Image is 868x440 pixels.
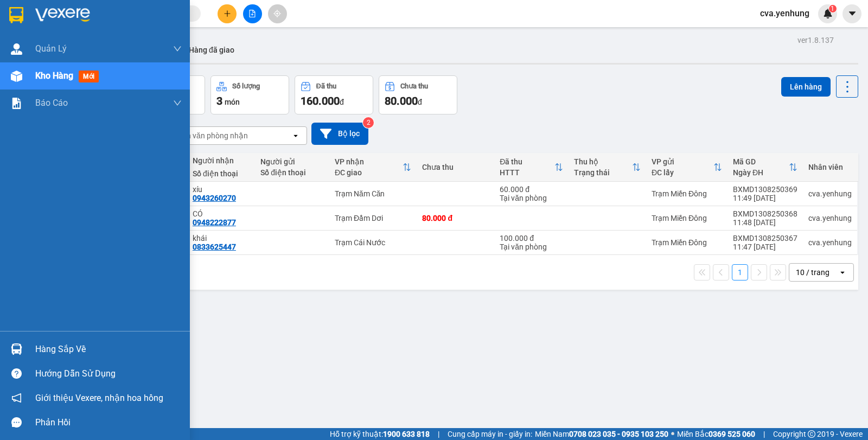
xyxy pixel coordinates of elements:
[838,268,847,277] svg: open
[733,185,797,194] div: BXMD1308250369
[727,153,803,182] th: Toggle SortBy
[448,428,532,440] span: Cung cấp máy in - giấy in:
[733,194,797,202] div: 11:49 [DATE]
[652,157,713,166] div: VP gửi
[652,214,722,222] div: Trạm Miền Đông
[438,428,439,440] span: |
[35,415,182,431] div: Phản hồi
[808,238,852,247] div: cva.yenhung
[224,10,231,17] span: plus
[733,157,789,166] div: Mã GD
[193,218,236,227] div: 0948222877
[709,430,755,438] strong: 0369 525 060
[422,163,489,171] div: Chưa thu
[733,234,797,243] div: BXMD1308250367
[569,153,646,182] th: Toggle SortBy
[808,189,852,198] div: cva.yenhung
[383,430,430,438] strong: 1900 633 818
[210,75,289,114] button: Số lượng3món
[652,168,713,177] div: ĐC lấy
[295,75,373,114] button: Đã thu160.000đ
[11,393,22,403] span: notification
[652,238,722,247] div: Trạm Miền Đông
[173,44,182,53] span: down
[797,34,834,46] div: ver 1.8.137
[385,94,418,107] span: 80.000
[500,234,563,243] div: 100.000 đ
[500,157,554,166] div: Đã thu
[180,37,243,63] button: Hàng đã giao
[35,96,68,110] span: Báo cáo
[574,157,632,166] div: Thu hộ
[733,243,797,251] div: 11:47 [DATE]
[733,209,797,218] div: BXMD1308250368
[363,117,374,128] sup: 2
[273,10,281,17] span: aim
[11,343,22,355] img: warehouse-icon
[248,10,256,17] span: file-add
[574,168,632,177] div: Trạng thái
[11,43,22,55] img: warehouse-icon
[301,94,340,107] span: 160.000
[193,234,250,243] div: khái
[193,243,236,251] div: 0833625447
[335,157,403,166] div: VP nhận
[843,4,861,23] button: caret-down
[500,194,563,202] div: Tại văn phòng
[733,218,797,227] div: 11:48 [DATE]
[11,71,22,82] img: warehouse-icon
[733,168,789,177] div: Ngày ĐH
[335,214,412,222] div: Trạm Đầm Dơi
[79,71,99,82] span: mới
[11,417,22,428] span: message
[268,4,287,23] button: aim
[500,168,554,177] div: HTTT
[829,5,837,12] sup: 1
[652,189,722,198] div: Trạm Miền Đông
[316,82,336,90] div: Đã thu
[11,368,22,379] span: question-circle
[400,82,428,90] div: Chưa thu
[330,428,430,440] span: Hỗ trợ kỹ thuật:
[173,99,182,107] span: down
[291,131,300,140] svg: open
[751,7,818,20] span: cva.yenhung
[418,98,422,106] span: đ
[808,430,815,438] span: copyright
[35,391,163,405] span: Giới thiệu Vexere, nhận hoa hồng
[216,94,222,107] span: 3
[335,168,403,177] div: ĐC giao
[494,153,569,182] th: Toggle SortBy
[671,432,674,436] span: ⚪️
[732,264,748,280] button: 1
[193,185,250,194] div: xíu
[11,98,22,109] img: solution-icon
[569,430,668,438] strong: 0708 023 035 - 0935 103 250
[193,156,250,165] div: Người nhận
[808,214,852,222] div: cva.yenhung
[422,214,489,222] div: 80.000 đ
[379,75,457,114] button: Chưa thu80.000đ
[193,209,250,218] div: CÓ
[243,4,262,23] button: file-add
[193,194,236,202] div: 0943260270
[763,428,765,440] span: |
[260,157,324,166] div: Người gửi
[646,153,727,182] th: Toggle SortBy
[35,71,73,81] span: Kho hàng
[225,98,240,106] span: món
[796,267,829,278] div: 10 / trang
[35,341,182,358] div: Hàng sắp về
[311,123,368,145] button: Bộ lọc
[677,428,755,440] span: Miền Bắc
[847,9,857,18] span: caret-down
[340,98,344,106] span: đ
[335,189,412,198] div: Trạm Năm Căn
[808,163,852,171] div: Nhân viên
[781,77,831,97] button: Lên hàng
[9,7,23,23] img: logo-vxr
[35,366,182,382] div: Hướng dẫn sử dụng
[535,428,668,440] span: Miền Nam
[35,42,67,55] span: Quản Lý
[335,238,412,247] div: Trạm Cái Nước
